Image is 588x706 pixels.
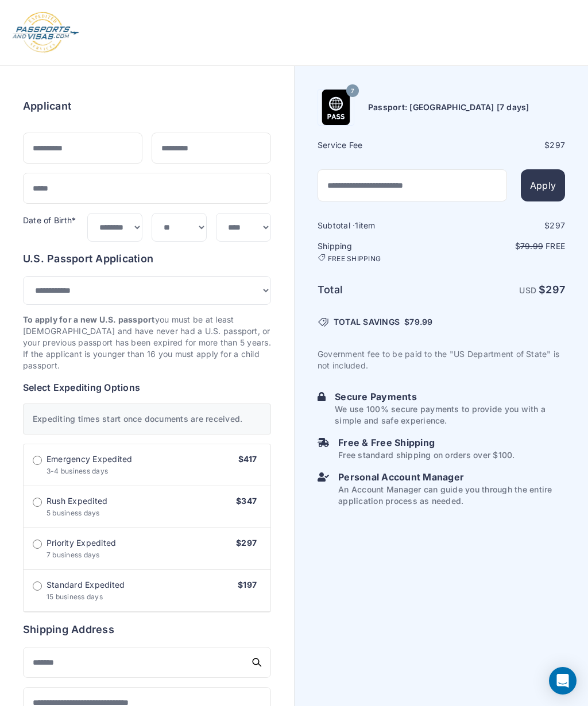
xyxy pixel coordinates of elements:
[47,453,133,465] span: Emergency Expedited
[238,580,257,589] span: $197
[318,282,440,298] h6: Total
[335,404,565,426] p: We use 100% secure payments to provide you with a simple and safe experience.
[23,315,155,324] strong: To apply for a new U.S. passport
[368,102,529,113] h6: Passport: [GEOGRAPHIC_DATA] [7 days]
[318,139,440,151] h6: Service Fee
[318,348,565,371] p: Government fee to be paid to the "US Department of State" is not included.
[47,579,125,591] span: Standard Expedited
[236,538,257,548] span: $297
[328,254,381,263] span: FREE SHIPPING
[521,169,565,201] button: Apply
[335,390,565,404] h6: Secure Payments
[355,220,358,230] span: 1
[539,284,565,296] strong: $
[351,84,354,99] span: 7
[23,314,271,371] p: you must be at least [DEMOGRAPHIC_DATA] and have never had a U.S. passport, or your previous pass...
[47,495,107,507] span: Rush Expedited
[318,90,354,125] img: Product Name
[546,241,565,251] span: Free
[236,496,257,506] span: $347
[334,316,400,328] span: TOTAL SAVINGS
[47,467,108,475] span: 3-4 business days
[47,550,100,559] span: 7 business days
[520,241,543,251] span: 79.99
[23,251,271,267] h6: U.S. Passport Application
[443,240,566,252] p: $
[443,139,566,151] div: $
[338,470,565,484] h6: Personal Account Manager
[549,667,577,695] div: Open Intercom Messenger
[519,285,536,295] span: USD
[47,592,103,601] span: 15 business days
[443,220,566,231] div: $
[550,220,565,230] span: 297
[409,317,432,327] span: 79.99
[23,404,271,435] div: Expediting times start once documents are received.
[338,449,514,461] p: Free standard shipping on orders over $100.
[550,140,565,150] span: 297
[238,454,257,464] span: $417
[11,11,80,54] img: Logo
[23,381,271,394] h6: Select Expediting Options
[318,220,440,231] h6: Subtotal · item
[23,622,271,638] h6: Shipping Address
[47,509,100,517] span: 5 business days
[47,537,116,549] span: Priority Expedited
[318,240,440,263] h6: Shipping
[404,316,432,328] span: $
[23,215,76,225] label: Date of Birth*
[546,284,565,296] span: 297
[338,436,514,449] h6: Free & Free Shipping
[23,98,71,114] h6: Applicant
[338,484,565,507] p: An Account Manager can guide you through the entire application process as needed.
